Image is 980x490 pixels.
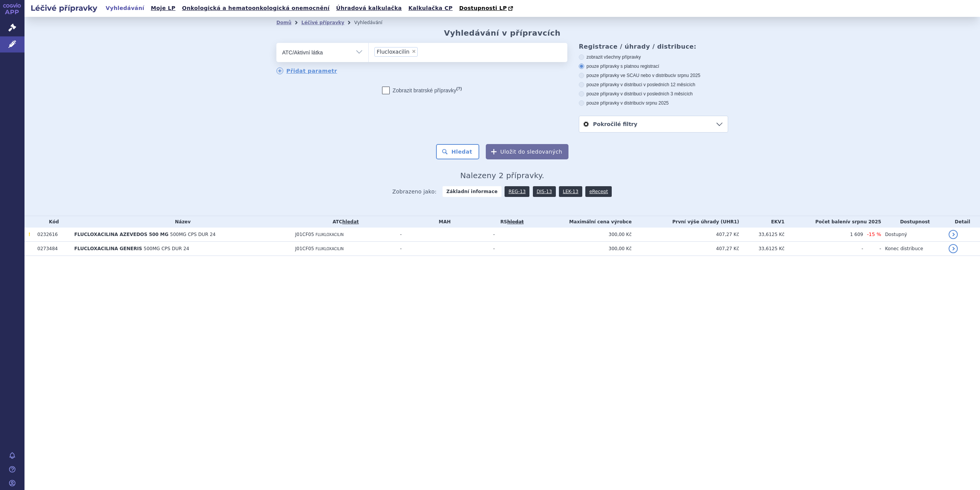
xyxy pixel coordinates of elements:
[848,219,881,225] span: v srpnu 2025
[377,49,410,54] span: Flucloxacilin
[585,186,612,197] a: eRecept
[406,3,455,13] a: Kalkulačka CP
[507,219,524,225] del: hledat
[579,100,728,106] label: pouze přípravky v distribuci
[144,246,189,251] span: 500MG CPS DUR 24
[505,186,529,197] a: REG-13
[881,242,945,256] td: Konec distribuce
[784,242,863,256] td: -
[949,230,958,239] a: detail
[180,3,332,13] a: Onkologická a hematoonkologická onemocnění
[739,242,785,256] td: 33,6125 Kč
[28,232,30,237] span: Tento přípravek má DNC/DoÚ.
[74,232,168,237] span: FLUCLOXACILINA AZEVEDOS 500 MG
[392,186,437,197] span: Zobrazeno jako:
[531,216,632,228] th: Maximální cena výrobce
[456,86,462,91] abbr: (?)
[531,242,632,256] td: 300,00 Kč
[34,242,71,256] td: 0273484
[533,186,556,197] a: DIS-13
[632,216,739,228] th: První výše úhrady (UHR1)
[276,67,337,74] a: Přidat parametr
[457,3,517,14] a: Dostupnosti LP
[881,216,945,228] th: Dostupnost
[642,100,668,106] span: v srpnu 2025
[334,3,404,13] a: Úhradová kalkulačka
[295,246,314,251] span: J01CF05
[784,228,863,242] td: 1 609
[103,3,147,13] a: Vyhledávání
[382,87,462,94] label: Zobrazit bratrské přípravky
[507,219,524,225] a: vyhledávání neobsahuje žádnou platnou referenční skupinu
[489,228,531,242] td: -
[149,3,178,13] a: Moje LP
[486,144,568,159] button: Uložit do sledovaných
[579,43,728,50] h3: Registrace / úhrady / distribuce:
[396,228,489,242] td: -
[412,49,416,54] span: ×
[74,246,142,251] span: FLUCLOXACILINA GENERIS
[949,244,958,253] a: detail
[867,231,881,237] span: -15 %
[579,54,728,60] label: zobrazit všechny přípravky
[396,242,489,256] td: -
[354,17,392,28] li: Vyhledávání
[559,186,582,197] a: LEK-13
[276,20,291,25] a: Domů
[170,232,216,237] span: 500MG CPS DUR 24
[24,3,103,13] h2: Léčivé přípravky
[70,216,291,228] th: Název
[460,171,544,180] span: Nalezeny 2 přípravky.
[315,247,343,251] span: FLUKLOXACILIN
[739,216,785,228] th: EKV1
[579,82,728,88] label: pouze přípravky v distribuci v posledních 12 měsících
[291,216,396,228] th: ATC
[295,232,314,237] span: J01CF05
[579,72,728,79] label: pouze přípravky ve SCAU nebo v distribuci
[579,91,728,97] label: pouze přípravky v distribuci v posledních 3 měsících
[674,73,700,78] span: v srpnu 2025
[436,144,479,159] button: Hledat
[945,216,980,228] th: Detail
[34,216,71,228] th: Kód
[579,116,728,132] a: Pokročilé filtry
[489,216,531,228] th: RS
[489,242,531,256] td: -
[34,228,71,242] td: 0232616
[342,219,359,225] a: hledat
[863,242,881,256] td: -
[784,216,881,228] th: Počet balení
[443,186,501,197] strong: Základní informace
[444,28,561,38] h2: Vyhledávání v přípravcích
[579,63,728,69] label: pouze přípravky s platnou registrací
[632,228,739,242] td: 407,27 Kč
[315,233,343,237] span: FLUKLOXACILIN
[739,228,785,242] td: 33,6125 Kč
[881,228,945,242] td: Dostupný
[531,228,632,242] td: 300,00 Kč
[459,5,507,11] span: Dostupnosti LP
[420,47,424,56] input: Flucloxacilin
[396,216,489,228] th: MAH
[301,20,344,25] a: Léčivé přípravky
[632,242,739,256] td: 407,27 Kč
